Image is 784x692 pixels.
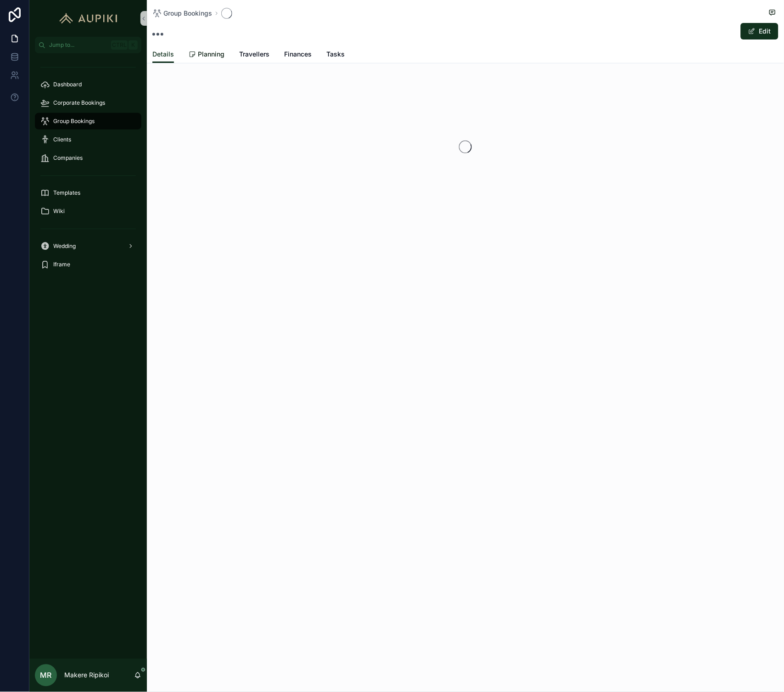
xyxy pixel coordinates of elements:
[284,46,312,64] a: Finances
[35,95,141,111] a: Corporate Bookings
[55,11,122,26] img: App logo
[35,131,141,148] a: Clients
[35,37,141,53] button: Jump to...CtrlK
[53,136,71,143] span: Clients
[326,50,345,59] span: Tasks
[53,242,76,250] span: Wedding
[53,189,80,197] span: Templates
[35,185,141,201] a: Templates
[152,50,174,59] span: Details
[198,50,224,59] span: Planning
[53,154,83,162] span: Companies
[111,40,128,50] span: Ctrl
[129,41,137,49] span: K
[35,256,141,273] a: Iframe
[29,53,147,285] div: scrollable content
[35,238,141,254] a: Wedding
[49,41,107,49] span: Jump to...
[239,50,269,59] span: Travellers
[53,208,65,215] span: Wiki
[284,50,312,59] span: Finances
[163,9,212,18] span: Group Bookings
[189,46,224,64] a: Planning
[53,99,105,107] span: Corporate Bookings
[35,113,141,129] a: Group Bookings
[741,23,778,39] button: Edit
[239,46,269,64] a: Travellers
[53,81,82,88] span: Dashboard
[152,9,212,18] a: Group Bookings
[53,118,95,125] span: Group Bookings
[35,76,141,93] a: Dashboard
[35,150,141,166] a: Companies
[40,670,52,681] span: MR
[35,203,141,219] a: Wiki
[326,46,345,64] a: Tasks
[53,261,70,268] span: Iframe
[152,46,174,63] a: Details
[64,671,109,680] p: Makere Ripikoi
